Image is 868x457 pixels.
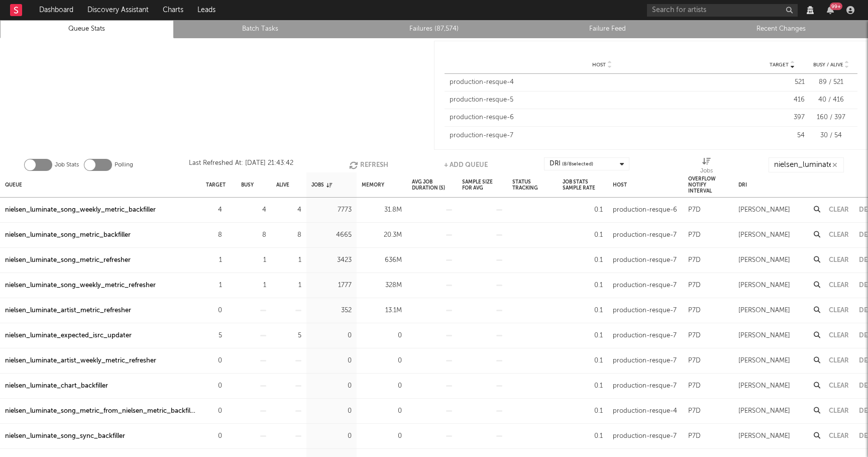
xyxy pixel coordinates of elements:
[563,174,603,196] div: Job Stats Sample Rate
[5,174,22,196] div: Queue
[613,430,677,442] div: production-resque-7
[276,174,289,196] div: Alive
[647,4,798,17] input: Search for artists
[55,159,79,171] label: Job Stats
[412,174,452,196] div: Avg Job Duration (s)
[241,280,266,292] div: 1
[830,3,842,10] div: 99 +
[738,229,790,241] div: [PERSON_NAME]
[813,62,843,68] span: Busy / Alive
[311,229,352,241] div: 4665
[738,405,790,417] div: [PERSON_NAME]
[206,330,222,342] div: 5
[5,305,131,317] a: nielsen_luminate_artist_metric_refresher
[311,305,352,317] div: 352
[738,330,790,342] div: [PERSON_NAME]
[688,355,701,367] div: P7D
[613,280,677,292] div: production-resque-7
[829,282,849,289] button: Clear
[829,257,849,263] button: Clear
[613,204,677,216] div: production-resque-6
[563,330,603,342] div: 0.1
[613,174,627,196] div: Host
[563,254,603,266] div: 0.1
[444,157,488,172] button: + Add Queue
[829,383,849,389] button: Clear
[5,405,196,417] a: nielsen_luminate_song_metric_from_nielsen_metric_backfiller
[311,254,352,266] div: 3423
[5,330,132,342] a: nielsen_luminate_expected_isrc_updater
[563,405,603,417] div: 0.1
[206,204,222,216] div: 4
[827,6,834,14] button: 99+
[688,405,701,417] div: P7D
[362,355,402,367] div: 0
[362,254,402,266] div: 636M
[362,174,384,196] div: Memory
[462,174,502,196] div: Sample Size For Avg
[5,430,125,442] div: nielsen_luminate_song_sync_backfiller
[311,280,352,292] div: 1777
[5,204,156,216] div: nielsen_luminate_song_weekly_metric_backfiller
[613,330,677,342] div: production-resque-7
[562,158,593,170] span: ( 8 / 8 selected)
[5,380,108,392] a: nielsen_luminate_chart_backfiller
[829,332,849,339] button: Clear
[700,23,862,35] a: Recent Changes
[189,157,293,172] div: Last Refreshed At: [DATE] 21:43:42
[206,280,222,292] div: 1
[362,405,402,417] div: 0
[688,280,701,292] div: P7D
[738,305,790,317] div: [PERSON_NAME]
[688,380,701,392] div: P7D
[688,430,701,442] div: P7D
[688,229,701,241] div: P7D
[769,157,844,172] input: Search...
[613,355,677,367] div: production-resque-7
[738,204,790,216] div: [PERSON_NAME]
[276,254,301,266] div: 1
[276,330,301,342] div: 5
[563,380,603,392] div: 0.1
[759,131,805,141] div: 54
[738,355,790,367] div: [PERSON_NAME]
[759,113,805,123] div: 397
[362,204,402,216] div: 31.8M
[563,229,603,241] div: 0.1
[311,405,352,417] div: 0
[829,408,849,414] button: Clear
[613,305,677,317] div: production-resque-7
[688,204,701,216] div: P7D
[613,405,677,417] div: production-resque-4
[563,305,603,317] div: 0.1
[115,159,133,171] label: Polling
[563,430,603,442] div: 0.1
[738,430,790,442] div: [PERSON_NAME]
[759,77,805,87] div: 521
[688,254,701,266] div: P7D
[362,229,402,241] div: 20.3M
[810,131,852,141] div: 30 / 54
[5,355,156,367] a: nielsen_luminate_artist_weekly_metric_refresher
[688,330,701,342] div: P7D
[829,207,849,213] button: Clear
[349,157,388,172] button: Refresh
[276,229,301,241] div: 8
[829,433,849,439] button: Clear
[526,23,689,35] a: Failure Feed
[810,113,852,123] div: 160 / 397
[362,280,402,292] div: 328M
[829,307,849,314] button: Clear
[353,23,515,35] a: Failures (87,574)
[206,254,222,266] div: 1
[206,229,222,241] div: 8
[362,330,402,342] div: 0
[563,280,603,292] div: 0.1
[5,254,131,266] div: nielsen_luminate_song_metric_refresher
[450,77,754,87] div: production-resque-4
[311,174,332,196] div: Jobs
[362,305,402,317] div: 13.1M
